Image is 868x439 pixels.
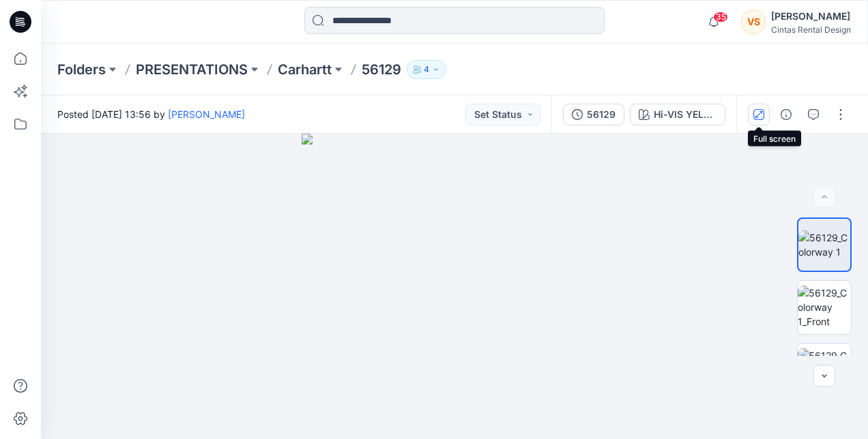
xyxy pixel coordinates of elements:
[775,104,797,125] button: Details
[713,12,728,22] span: 35
[771,8,851,25] div: [PERSON_NAME]
[424,62,429,77] p: 4
[798,230,850,259] img: 56129_Colorway 1
[741,10,766,34] div: VS
[302,134,607,439] img: eyJhbGciOiJIUzI1NiIsImtpZCI6IjAiLCJzbHQiOiJzZXMiLCJ0eXAiOiJKV1QifQ.eyJkYXRhIjp7InR5cGUiOiJzdG9yYW...
[168,108,245,120] a: [PERSON_NAME]
[57,60,106,79] a: Folders
[563,104,624,125] button: 56129
[362,60,401,79] p: 56129
[278,60,332,79] a: Carhartt
[654,107,717,122] div: Hi-VIS YELLOW
[771,25,851,35] div: Cintas Rental Design
[587,107,616,122] div: 56129
[57,107,245,121] span: Posted [DATE] 13:56 by
[798,286,851,329] img: 56129_Colorway 1_Front
[407,60,446,79] button: 4
[798,348,851,391] img: 56129_Colorway 1_Left
[136,60,248,79] a: PRESENTATIONS
[630,104,725,125] button: Hi-VIS YELLOW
